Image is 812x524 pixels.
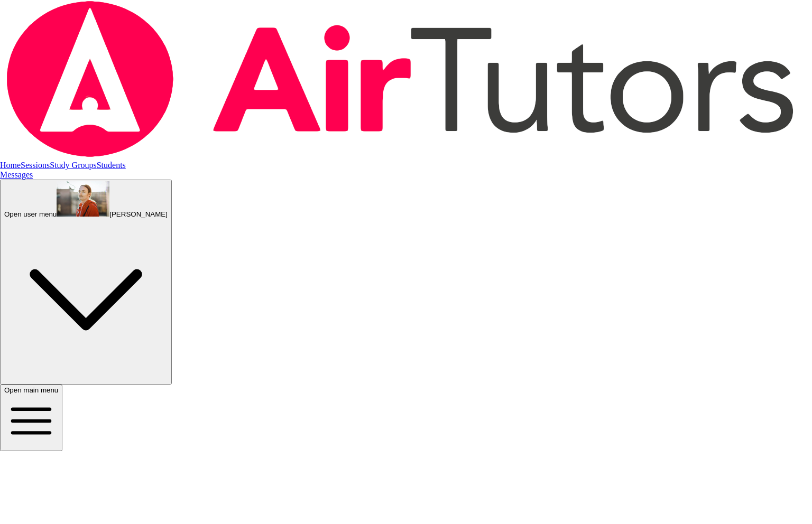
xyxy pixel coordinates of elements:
[4,386,58,394] span: Open main menu
[50,161,96,170] a: Study Groups
[97,161,126,170] a: Students
[21,161,50,170] a: Sessions
[4,210,57,218] span: Open user menu
[109,210,168,218] span: [PERSON_NAME]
